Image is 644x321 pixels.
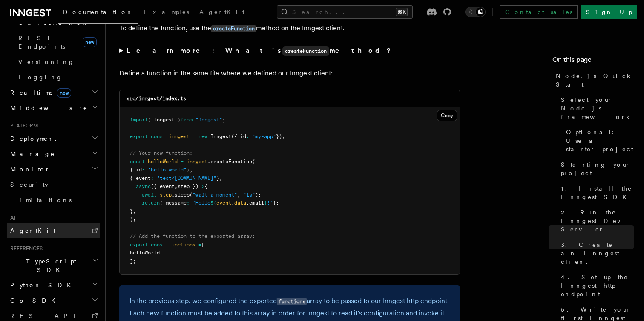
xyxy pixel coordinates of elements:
[7,214,16,221] span: AI
[7,192,100,208] a: Limitations
[194,3,250,23] a: AgentKit
[15,54,100,69] a: Versioning
[160,192,172,198] span: step
[10,181,48,188] span: Security
[195,117,222,123] span: "inngest"
[7,146,100,162] button: Manage
[136,183,151,189] span: async
[204,183,207,189] span: {
[7,278,100,293] button: Python SDK
[222,117,225,123] span: ;
[198,133,207,139] span: new
[18,74,63,81] span: Logging
[63,9,133,15] span: Documentation
[246,200,264,206] span: .email
[211,25,256,32] code: createFunction
[500,5,578,19] a: Contact sales
[142,200,160,206] span: return
[7,281,76,289] span: Python SDK
[231,133,246,139] span: ({ id
[211,24,256,32] a: createFunction
[129,295,450,319] p: In the previous step, we configured the exported array to be passed to our Inngest http endpoint....
[193,133,195,139] span: =
[556,72,634,89] span: Node.js Quick Start
[130,133,148,139] span: export
[561,95,634,121] span: Select your Node.js framework
[198,242,201,248] span: =
[7,88,71,97] span: Realtime
[234,200,246,206] span: data
[193,200,210,206] span: `Hello
[175,183,178,189] span: ,
[563,124,634,157] a: Optional: Use a starter project
[130,117,148,123] span: import
[157,175,216,181] span: "test/[DOMAIN_NAME]"
[210,200,216,206] span: ${
[10,312,83,319] span: REST API
[216,175,219,181] span: }
[7,150,55,158] span: Manage
[558,181,634,205] a: 1. Install the Inngest SDK
[210,133,231,139] span: Inngest
[130,167,142,173] span: { id
[178,183,198,189] span: step })
[169,242,195,248] span: functions
[207,159,252,165] span: .createFunction
[552,68,634,92] a: Node.js Quick Start
[193,192,237,198] span: "wait-a-moment"
[130,150,193,156] span: // Your new function:
[126,95,186,101] code: src/inngest/index.ts
[465,7,486,17] button: Toggle dark mode
[151,175,154,181] span: :
[561,184,634,201] span: 1. Install the Inngest SDK
[119,67,460,79] p: Define a function in the same file where we defined our Inngest client:
[219,175,222,181] span: ,
[133,208,136,214] span: ,
[282,46,329,56] code: createFunction
[181,117,193,123] span: from
[277,298,307,305] code: functions
[138,3,194,23] a: Examples
[396,8,408,16] kbd: ⌘K
[151,133,166,139] span: const
[561,208,634,234] span: 2. Run the Inngest Dev Server
[216,200,231,206] span: event
[151,183,175,189] span: ({ event
[276,133,285,139] span: });
[83,37,97,47] span: new
[10,197,72,203] span: Limitations
[187,159,207,165] span: inngest
[231,200,234,206] span: .
[130,258,136,264] span: ];
[57,88,71,98] span: new
[561,240,634,266] span: 3. Create an Inngest client
[130,242,148,248] span: export
[264,200,267,206] span: }
[7,254,100,278] button: TypeScript SDK
[144,9,189,15] span: Examples
[7,100,100,116] button: Middleware
[130,159,145,165] span: const
[130,233,255,239] span: // Add the function to the exported array:
[558,269,634,302] a: 4. Set up the Inngest http endpoint
[7,85,100,100] button: Realtimenew
[7,296,60,305] span: Go SDK
[558,92,634,124] a: Select your Node.js framework
[169,133,190,139] span: inngest
[190,167,193,173] span: ,
[142,192,157,198] span: await
[199,9,244,15] span: AgentKit
[130,208,133,214] span: }
[7,293,100,308] button: Go SDK
[7,122,38,129] span: Platform
[581,5,637,19] a: Sign Up
[10,227,55,234] span: AgentKit
[7,245,43,252] span: References
[7,257,92,274] span: TypeScript SDK
[148,159,178,165] span: helloWorld
[142,167,145,173] span: :
[201,242,204,248] span: [
[130,175,151,181] span: { event
[558,205,634,237] a: 2. Run the Inngest Dev Server
[566,128,634,153] span: Optional: Use a starter project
